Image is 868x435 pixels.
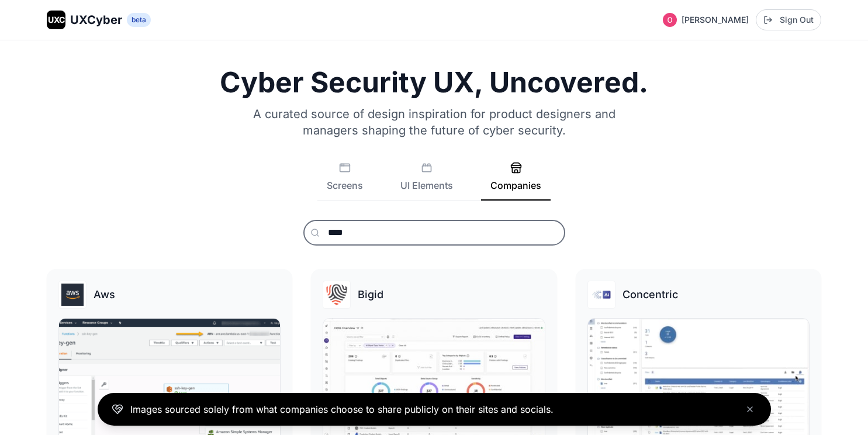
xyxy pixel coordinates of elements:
[663,13,677,27] img: Profile
[588,281,615,308] img: Concentric logo
[323,281,350,308] img: Bigid logo
[358,286,383,303] h3: Bigid
[48,14,65,26] span: UXC
[47,68,821,96] h1: Cyber Security UX, Uncovered.
[70,12,122,28] span: UXCyber
[59,281,86,308] img: Aws logo
[238,106,631,139] p: A curated source of design inspiration for product designers and managers shaping the future of c...
[623,286,678,303] h3: Concentric
[94,286,115,303] h3: Aws
[317,162,372,201] button: Screens
[682,14,749,26] span: [PERSON_NAME]
[47,11,151,29] a: UXCUXCyberbeta
[756,9,821,30] button: Sign Out
[130,402,554,416] p: Images sourced solely from what companies choose to share publicly on their sites and socials.
[743,402,757,416] button: Close banner
[127,13,151,27] span: beta
[391,162,462,201] button: UI Elements
[481,162,551,201] button: Companies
